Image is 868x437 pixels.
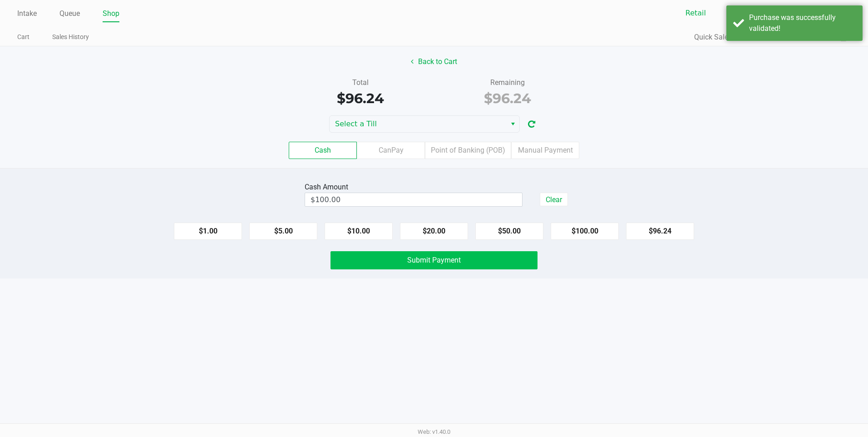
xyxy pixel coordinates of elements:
span: Retail [686,8,774,19]
a: Sales History [52,31,89,43]
button: Clear [540,193,568,206]
label: CanPay [357,142,425,159]
button: $100.00 [551,223,619,240]
button: Select [506,116,519,132]
button: Select [779,5,793,21]
button: $50.00 [475,223,543,240]
a: Queue [59,7,80,20]
div: Remaining [441,77,574,88]
button: $20.00 [400,223,468,240]
button: $1.00 [174,223,242,240]
button: Quick Sale [694,32,728,43]
button: Submit Payment [330,251,538,269]
button: $10.00 [325,223,393,240]
div: $96.24 [441,88,574,109]
div: $96.24 [294,88,427,109]
label: Cash [289,142,357,159]
button: $96.24 [626,223,694,240]
a: Shop [103,7,119,20]
div: Purchase was successfully validated! [749,12,856,34]
a: Intake [17,7,37,20]
div: Cash Amount [305,182,352,193]
button: Back to Cart [405,53,463,70]
label: Point of Banking (POB) [425,142,511,159]
span: Select a Till [335,119,501,129]
span: Web: v1.40.0 [418,428,450,435]
button: $5.00 [249,223,317,240]
div: Total [294,77,427,88]
a: Cart [17,31,30,43]
span: Submit Payment [407,256,461,264]
label: Manual Payment [511,142,579,159]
